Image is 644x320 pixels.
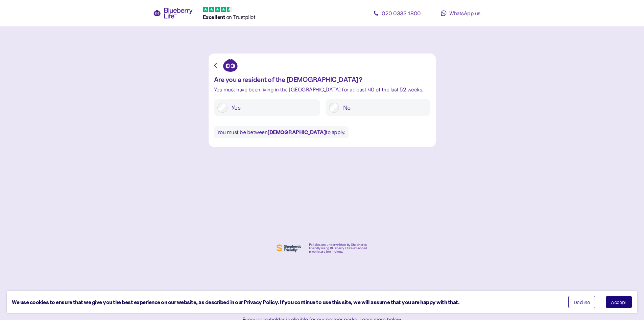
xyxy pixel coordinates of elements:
div: Policies are underwritten by Shepherds Friendly using Blueberry Life’s advanced proprietary techn... [309,243,369,253]
a: 020 0333 1800 [367,6,428,20]
div: Are you a resident of the [DEMOGRAPHIC_DATA]? [214,76,430,83]
b: [DEMOGRAPHIC_DATA] [267,129,326,135]
span: Excellent ️ [203,14,226,20]
label: Yes [228,103,317,113]
span: on Trustpilot [226,14,256,20]
span: 020 0333 1800 [382,10,421,17]
span: WhatsApp us [449,10,480,17]
span: Decline [574,300,590,304]
a: WhatsApp us [430,6,491,20]
div: You must have been living in the [GEOGRAPHIC_DATA] for at least 40 of the last 52 weeks. [214,87,430,92]
div: We use cookies to ensure that we give you the best experience on our website, as described in our... [12,298,558,306]
button: Accept cookies [605,296,632,308]
button: Decline cookies [568,296,596,308]
div: You must be between to apply. [214,126,349,138]
label: No [339,103,427,113]
span: Accept [611,300,627,304]
img: Shephers Friendly [275,243,302,254]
